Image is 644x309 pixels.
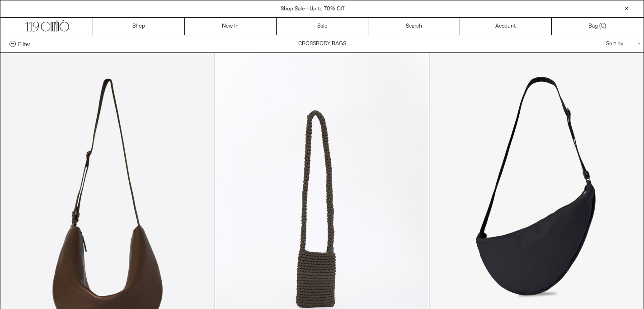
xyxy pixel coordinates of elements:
[93,18,185,35] a: Shop
[277,18,368,35] a: Sale
[185,18,277,35] a: New In
[460,18,552,35] a: Account
[601,22,606,30] span: )
[18,41,30,47] span: Filter
[281,5,344,13] a: Shop Sale - Up to 70% Off
[553,35,635,52] div: Sort by
[368,18,460,35] a: Search
[552,18,644,35] a: Bag ()
[601,23,604,30] span: 0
